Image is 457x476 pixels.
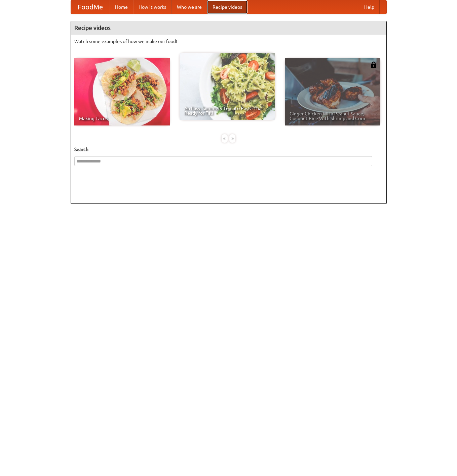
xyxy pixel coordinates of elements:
h5: Search [74,146,383,153]
a: Help [359,0,380,14]
span: An Easy, Summery Tomato Pasta That's Ready for Fall [184,106,270,115]
a: Home [110,0,133,14]
div: « [222,134,228,143]
a: Making Tacos [74,58,170,125]
h4: Recipe videos [71,21,386,35]
a: FoodMe [71,0,110,14]
a: Recipe videos [207,0,247,14]
a: An Easy, Summery Tomato Pasta That's Ready for Fall [180,53,275,120]
img: 483408.png [370,62,377,68]
p: Watch some examples of how we make our food! [74,38,383,45]
a: Who we are [172,0,207,14]
div: » [229,134,235,143]
span: Making Tacos [79,116,165,121]
a: How it works [133,0,172,14]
